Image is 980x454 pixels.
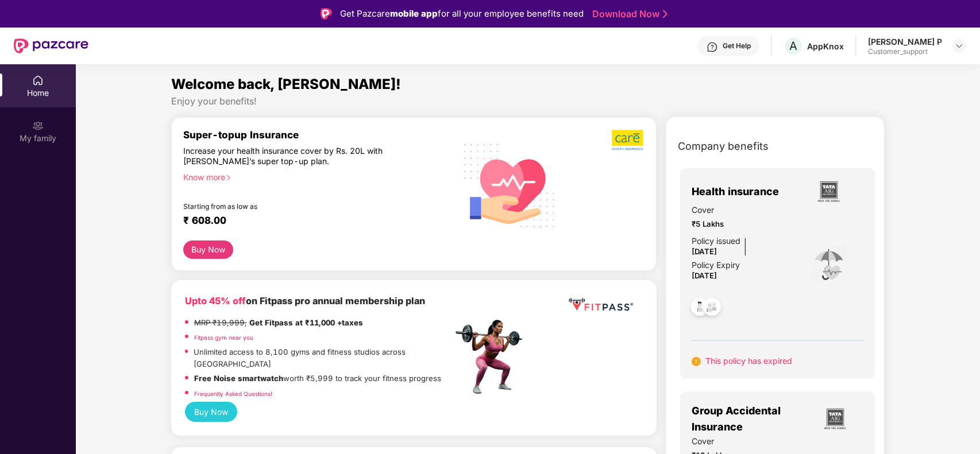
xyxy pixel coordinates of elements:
span: This policy has expired [705,356,792,366]
span: Health insurance [692,184,779,200]
img: svg+xml;base64,PHN2ZyB4bWxucz0iaHR0cDovL3d3dy53My5vcmcvMjAwMC9zdmciIHdpZHRoPSI0OC45NDMiIGhlaWdodD... [698,294,726,323]
div: Get Pazcare for all your employee benefits need [340,7,584,21]
img: svg+xml;base64,PHN2ZyB4bWxucz0iaHR0cDovL3d3dy53My5vcmcvMjAwMC9zdmciIHdpZHRoPSI0OC45NDMiIGhlaWdodD... [686,294,714,323]
img: svg+xml;base64,PHN2ZyB3aWR0aD0iMjAiIGhlaWdodD0iMjAiIHZpZXdCb3g9IjAgMCAyMCAyMCIgZmlsbD0ibm9uZSIgeG... [32,120,44,131]
span: [DATE] [692,271,717,280]
div: Increase your health insurance cover by Rs. 20L with [PERSON_NAME]’s super top-up plan. [183,146,403,167]
span: Company benefits [678,138,769,154]
img: svg+xml;base64,PHN2ZyB4bWxucz0iaHR0cDovL3d3dy53My5vcmcvMjAwMC9zdmciIHdpZHRoPSIxNiIgaGVpZ2h0PSIxNi... [692,357,701,366]
img: Stroke [663,8,668,20]
img: svg+xml;base64,PHN2ZyBpZD0iSGVscC0zMngzMiIgeG1sbnM9Imh0dHA6Ly93d3cudzMub3JnLzIwMDAvc3ZnIiB3aWR0aD... [707,41,718,53]
img: svg+xml;base64,PHN2ZyB4bWxucz0iaHR0cDovL3d3dy53My5vcmcvMjAwMC9zdmciIHhtbG5zOnhsaW5rPSJodHRwOi8vd3... [455,129,565,240]
span: right [225,174,232,181]
span: Cover [692,204,795,216]
img: svg+xml;base64,PHN2ZyBpZD0iSG9tZSIgeG1sbnM9Imh0dHA6Ly93d3cudzMub3JnLzIwMDAvc3ZnIiB3aWR0aD0iMjAiIG... [32,75,44,86]
div: Super-topup Insurance [183,129,453,141]
b: Upto 45% off [185,295,246,306]
strong: Free Noise smartwatch [194,374,283,383]
p: worth ₹5,999 to track your fitness progress [194,372,441,385]
span: Welcome back, [PERSON_NAME]! [171,76,401,92]
a: Download Now [592,8,664,20]
span: A [790,39,798,53]
a: Frequently Asked Questions! [194,390,272,397]
span: ₹5 Lakhs [692,218,795,230]
span: [DATE] [692,247,717,256]
img: fpp.png [452,317,533,397]
img: New Pazcare Logo [14,38,88,53]
img: Logo [321,8,332,20]
div: Policy issued [692,235,740,247]
div: Policy Expiry [692,259,740,271]
img: svg+xml;base64,PHN2ZyBpZD0iRHJvcGRvd24tMzJ4MzIiIHhtbG5zPSJodHRwOi8vd3d3LnczLm9yZy8yMDAwL3N2ZyIgd2... [955,41,964,51]
div: AppKnox [807,41,844,52]
div: Customer_support [868,47,942,56]
p: Unlimited access to 8,100 gyms and fitness studios across [GEOGRAPHIC_DATA] [194,346,452,370]
div: Know more [183,172,446,180]
div: Get Help [723,41,751,51]
button: Buy Now [183,240,233,259]
strong: Get Fitpass at ₹11,000 +taxes [249,318,363,327]
img: icon [811,246,848,284]
div: Enjoy your benefits! [171,95,885,107]
div: ₹ 608.00 [183,215,441,228]
span: Group Accidental Insurance [692,403,807,436]
b: on Fitpass pro annual membership plan [185,295,425,306]
a: Fitpass gym near you [194,334,253,341]
img: fppp.png [566,294,635,315]
img: insurerLogo [820,403,851,434]
button: Buy Now [185,402,237,421]
span: Cover [692,435,795,448]
div: [PERSON_NAME] P [868,36,942,47]
strong: mobile app [390,8,438,19]
img: b5dec4f62d2307b9de63beb79f102df3.png [612,129,645,151]
div: Starting from as low as [183,202,404,210]
del: MRP ₹19,999, [194,318,247,327]
img: insurerLogo [813,176,844,207]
